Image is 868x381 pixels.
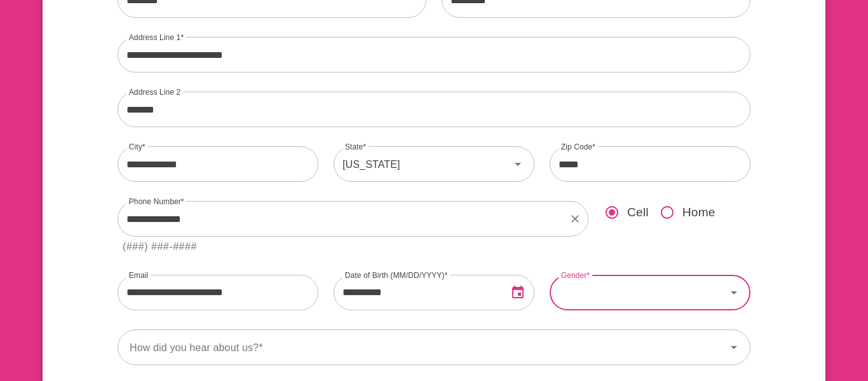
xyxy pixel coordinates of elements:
div: (###) ###-#### [123,239,197,256]
span: Cell [627,204,649,222]
span: Home [682,204,715,222]
svg: Icon [726,285,742,300]
svg: Icon [510,156,526,172]
button: Open Date Picker [503,277,533,308]
svg: Icon [726,340,742,355]
div: [US_STATE] [334,146,510,182]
